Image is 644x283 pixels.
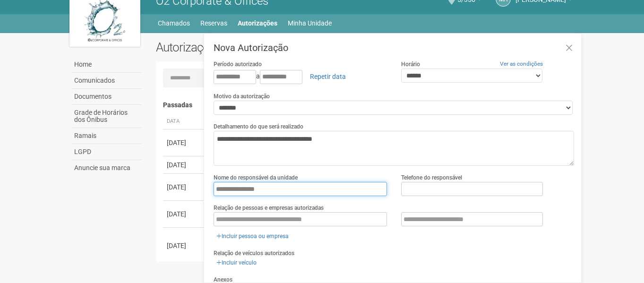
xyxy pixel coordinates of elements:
div: [DATE] [167,138,202,147]
a: Ramais [72,128,142,144]
h3: Nova Autorização [214,43,574,52]
h4: Passadas [163,102,568,109]
label: Nome do responsável da unidade [214,173,298,182]
a: Reservas [200,17,227,30]
label: Relação de pessoas e empresas autorizadas [214,204,324,212]
label: Horário [401,60,420,69]
a: Ver as condições [500,60,543,67]
h2: Autorizações [156,40,358,54]
a: Chamados [158,17,190,30]
div: [DATE] [167,241,202,250]
label: Telefone do responsável [401,173,462,182]
label: Relação de veículos autorizados [214,249,294,257]
a: Comunicados [72,73,142,89]
div: [DATE] [167,209,202,219]
th: Data [163,114,206,129]
label: Detalhamento do que será realizado [214,122,303,131]
a: Anuncie sua marca [72,160,142,176]
label: Motivo da autorização [214,92,270,101]
a: Incluir veículo [214,257,259,268]
label: Período autorizado [214,60,262,69]
div: [DATE] [167,160,202,170]
a: Documentos [72,89,142,105]
a: Grade de Horários dos Ônibus [72,105,142,128]
a: Home [72,57,142,73]
a: Autorizações [238,17,277,30]
a: Incluir pessoa ou empresa [214,231,292,241]
a: Repetir data [304,69,352,85]
a: Minha Unidade [288,17,332,30]
a: LGPD [72,144,142,160]
div: [DATE] [167,182,202,192]
div: a [214,69,387,85]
